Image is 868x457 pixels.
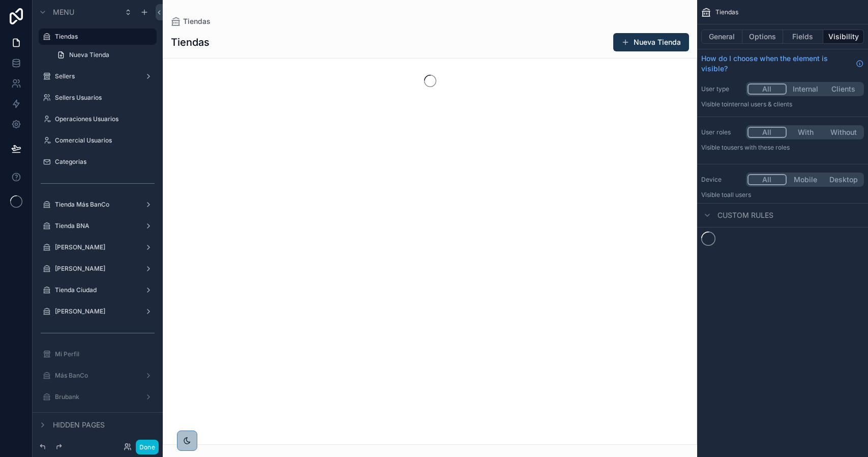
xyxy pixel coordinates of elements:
a: Nueva Tienda [51,47,157,63]
label: User roles [701,128,742,136]
label: Más BanCo [55,372,140,380]
span: Custom rules [717,210,773,220]
button: With [787,127,825,138]
label: Tienda Más BanCo [55,201,140,209]
button: All [747,174,787,185]
label: Categorias [55,158,155,166]
button: Done [136,440,159,454]
span: Tiendas [715,8,738,16]
a: How do I choose when the element is visible? [701,53,864,74]
label: [PERSON_NAME] [55,307,140,316]
button: Without [824,127,862,138]
button: General [701,30,742,44]
button: Desktop [824,174,862,185]
label: Tienda Ciudad [55,286,140,294]
label: Comercial Usuarios [55,136,155,145]
button: Clients [824,83,862,95]
label: [PERSON_NAME] [55,243,140,251]
button: Visibility [823,30,864,44]
label: Operaciones Usuarios [55,115,155,123]
label: Tienda BNA [55,222,140,230]
button: All [747,83,787,95]
span: all users [727,191,751,198]
span: Hidden pages [53,420,105,430]
span: Nueva Tienda [69,51,109,59]
button: Mobile [787,174,825,185]
button: Fields [783,30,824,44]
span: Users with these roles [727,144,790,151]
label: Sellers [55,72,140,80]
label: [PERSON_NAME] [55,265,140,273]
label: User type [701,85,742,93]
label: Tiendas [55,33,151,41]
label: Device [701,176,742,184]
label: Brubank [55,393,140,401]
label: Sellers Usuarios [55,94,155,102]
p: Visible to [701,191,864,199]
p: Visible to [701,100,864,108]
span: Menu [53,7,74,17]
span: Internal users & clients [727,100,792,108]
label: Mi Perfil [55,350,155,358]
span: How do I choose when the element is visible? [701,53,852,74]
button: Options [742,30,783,44]
button: Internal [787,83,825,95]
button: All [747,127,787,138]
p: Visible to [701,144,864,152]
